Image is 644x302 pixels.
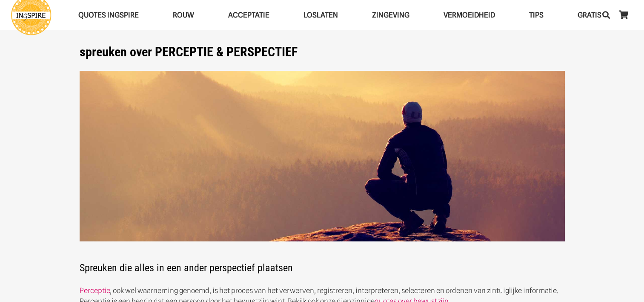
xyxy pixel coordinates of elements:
[156,4,211,26] a: ROUWROUW Menu
[80,44,565,60] h1: spreuken over PERCEPTIE & PERSPECTIEF
[286,4,355,26] a: LoslatenLoslaten Menu
[561,4,618,26] a: GRATISGRATIS Menu
[211,4,286,26] a: AcceptatieAcceptatie Menu
[598,4,615,26] a: Zoeken
[61,4,156,26] a: QUOTES INGSPIREQUOTES INGSPIRE Menu
[426,4,512,26] a: VERMOEIDHEIDVERMOEIDHEID Menu
[173,11,194,19] span: ROUW
[80,71,565,242] img: Quotes en Spreuken van Ingspire over de Helende Kracht van Acceptatie
[80,286,110,295] a: Perceptie
[529,11,544,19] span: TIPS
[578,11,601,19] span: GRATIS
[355,4,426,26] a: ZingevingZingeving Menu
[80,71,565,275] h2: Spreuken die alles in een ander perspectief plaatsen
[228,11,269,19] span: Acceptatie
[303,11,338,19] span: Loslaten
[512,4,561,26] a: TIPSTIPS Menu
[444,11,495,19] span: VERMOEIDHEID
[372,11,409,19] span: Zingeving
[78,11,139,19] span: QUOTES INGSPIRE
